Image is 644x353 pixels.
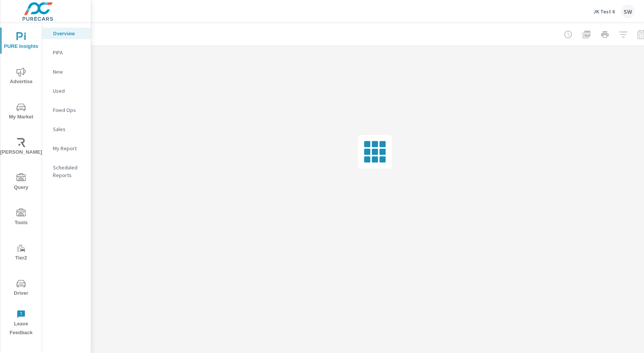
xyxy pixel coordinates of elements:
p: New [53,68,85,76]
span: Tier2 [3,244,39,263]
div: Overview [42,28,91,39]
div: Fixed Ops [42,104,91,116]
div: PIPA [42,47,91,58]
p: My Report [53,144,85,152]
p: Used [53,87,85,95]
p: JK Test 6 [593,8,615,15]
div: New [42,66,91,77]
span: Driver [3,279,39,298]
span: [PERSON_NAME] [3,138,39,157]
span: Query [3,173,39,192]
div: SW [621,5,635,18]
p: Scheduled Reports [53,164,85,179]
span: My Market [3,103,39,121]
p: Fixed Ops [53,106,85,114]
div: My Report [42,143,91,154]
p: Sales [53,125,85,133]
div: nav menu [0,23,42,340]
span: Leave Feedback [3,310,39,337]
span: PURE Insights [3,32,39,51]
span: Advertise [3,67,39,86]
p: PIPA [53,49,85,56]
div: Used [42,85,91,97]
div: Sales [42,123,91,135]
span: Tools [3,209,39,227]
div: Scheduled Reports [42,162,91,181]
p: Overview [53,30,85,37]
